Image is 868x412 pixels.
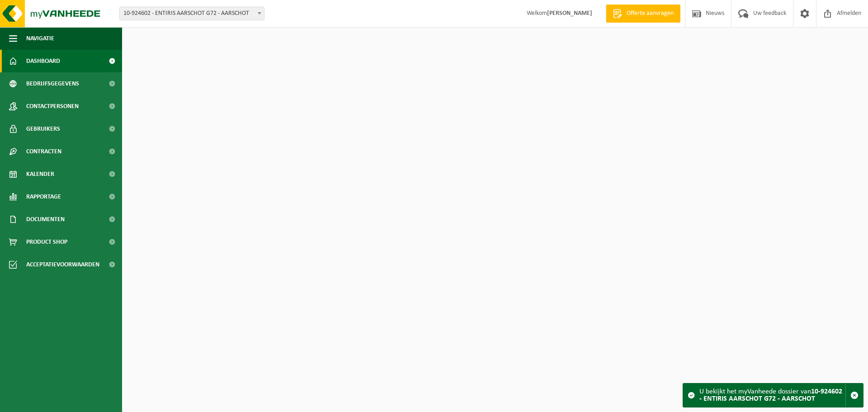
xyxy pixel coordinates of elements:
strong: 10-924602 - ENTIRIS AARSCHOT G72 - AARSCHOT [699,388,842,403]
span: Rapportage [26,185,61,208]
span: Contactpersonen [26,95,79,118]
a: Offerte aanvragen [606,5,680,23]
span: 10-924602 - ENTIRIS AARSCHOT G72 - AARSCHOT [119,7,264,20]
div: U bekijkt het myVanheede dossier van [699,384,845,407]
span: Navigatie [26,27,54,50]
span: 10-924602 - ENTIRIS AARSCHOT G72 - AARSCHOT [120,7,264,20]
span: Acceptatievoorwaarden [26,253,99,276]
span: Offerte aanvragen [624,9,676,18]
span: Gebruikers [26,118,60,140]
span: Bedrijfsgegevens [26,72,79,95]
span: Contracten [26,140,61,163]
span: Product Shop [26,231,67,253]
span: Kalender [26,163,54,185]
span: Dashboard [26,50,60,72]
span: Documenten [26,208,65,231]
strong: [PERSON_NAME] [547,10,592,17]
